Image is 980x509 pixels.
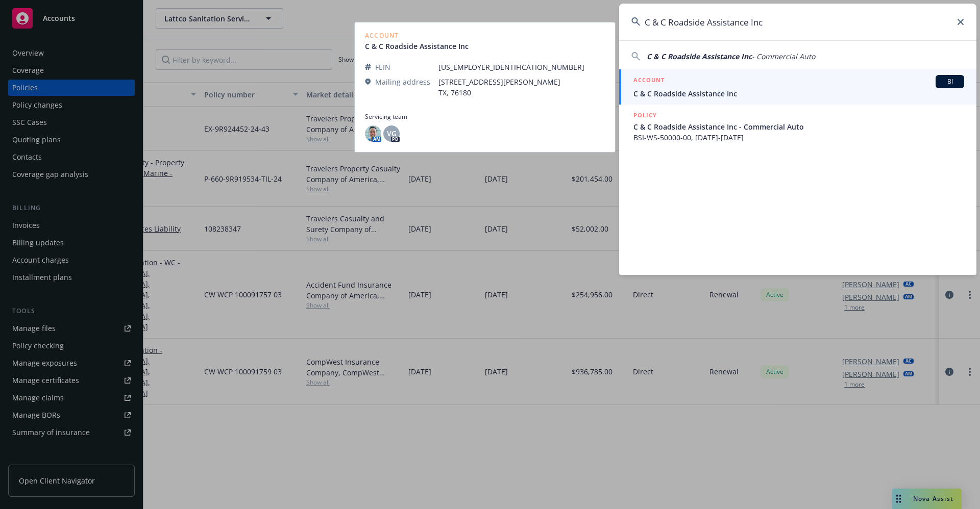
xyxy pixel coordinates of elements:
[619,105,976,148] a: POLICYC & C Roadside Assistance Inc - Commercial AutoBSI-WS-50000-00, [DATE]-[DATE]
[633,121,964,132] span: C & C Roadside Assistance Inc - Commercial Auto
[633,75,665,87] h5: ACCOUNT
[619,4,976,40] input: Search...
[619,69,976,105] a: ACCOUNTBIC & C Roadside Assistance Inc
[940,77,960,86] span: BI
[647,52,752,61] span: C & C Roadside Assistance Inc
[633,110,657,120] h5: POLICY
[633,132,964,143] span: BSI-WS-50000-00, [DATE]-[DATE]
[752,52,815,61] span: - Commercial Auto
[633,88,964,99] span: C & C Roadside Assistance Inc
